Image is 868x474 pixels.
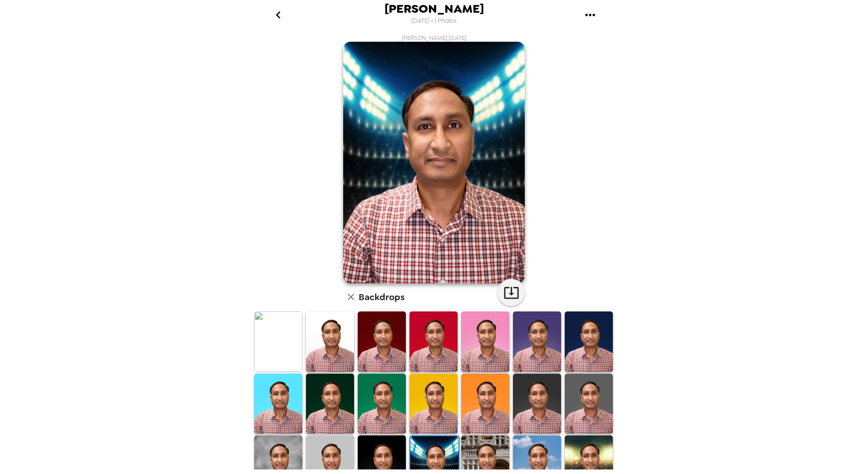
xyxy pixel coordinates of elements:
h6: Backdrops [359,290,404,304]
img: Original [254,311,302,371]
img: user [343,42,525,283]
span: [PERSON_NAME] , [DATE] [402,34,467,42]
span: [DATE] • 1 Photos [411,15,457,27]
span: [PERSON_NAME] [385,3,484,15]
